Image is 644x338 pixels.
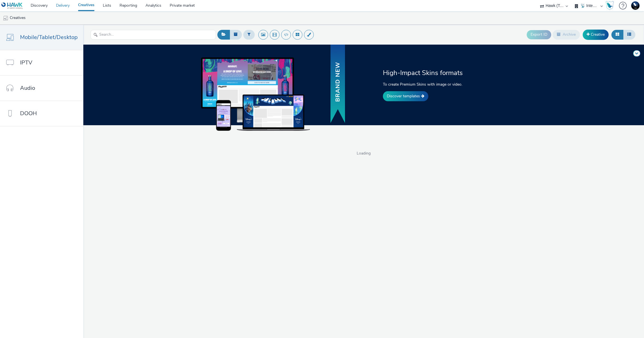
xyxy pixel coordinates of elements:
[20,109,37,117] span: DOOH
[527,30,551,39] button: Export ID
[329,44,346,124] img: banner with new text
[383,91,428,101] a: Discover templates
[20,59,32,67] span: IPTV
[383,68,520,77] h2: High-Impact Skins formats
[20,33,78,41] span: Mobile/Tablet/Desktop
[623,30,635,39] button: Table
[631,1,640,10] img: Support Hawk
[1,2,23,9] img: undefined Logo
[91,30,216,40] input: Search...
[583,30,609,40] a: Creative
[83,151,644,156] span: Loading
[606,1,614,10] img: Hawk Academy
[383,81,520,87] p: To create Premium Skins with image or video.
[20,84,35,92] span: Audio
[553,30,580,39] button: Archive
[611,30,623,39] button: Grid
[3,15,8,21] img: mobile
[606,1,616,10] a: Hawk Academy
[201,57,310,131] img: example of skins on dekstop, tablet and mobile devices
